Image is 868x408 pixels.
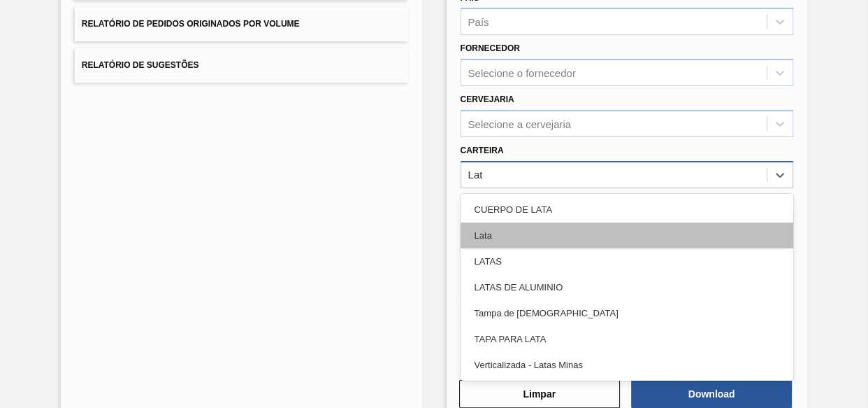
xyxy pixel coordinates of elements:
[468,16,489,28] div: País
[75,7,408,41] button: Relatório de Pedidos Originados por Volume
[461,146,504,155] label: Carteira
[468,118,572,129] div: Selecione a cervejaria
[461,197,794,223] div: CUERPO DE LATA
[468,67,576,79] div: Selecione o fornecedor
[461,300,794,326] div: Tampa de [DEMOGRAPHIC_DATA]
[459,380,620,408] button: Limpar
[461,94,514,104] label: Cervejaria
[461,274,794,300] div: LATAS DE ALUMINIO
[82,19,300,29] span: Relatório de Pedidos Originados por Volume
[631,380,792,408] button: Download
[461,43,520,53] label: Fornecedor
[461,326,794,352] div: TAPA PARA LATA
[461,223,794,248] div: Lata
[82,60,199,70] span: Relatório de Sugestões
[461,248,794,274] div: LATAS
[461,352,794,378] div: Verticalizada - Latas Minas
[75,48,408,83] button: Relatório de Sugestões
